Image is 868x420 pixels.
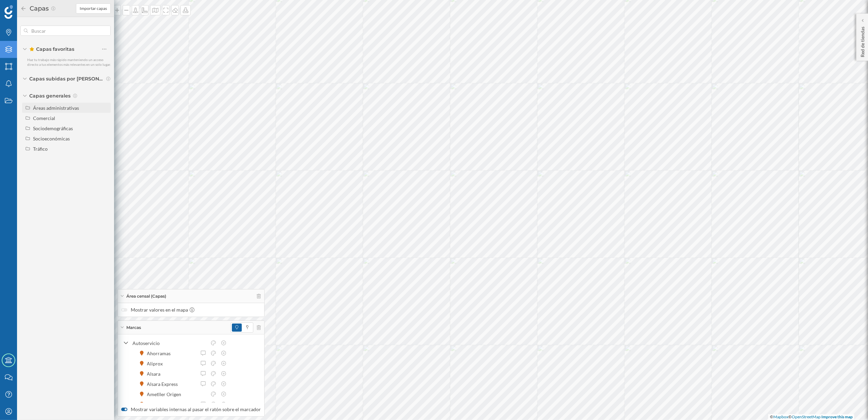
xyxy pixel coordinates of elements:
[14,5,38,11] span: Soporte
[27,58,111,66] span: Haz tu trabajo más rápido manteniendo un acceso directo a tus elementos más relevantes en un solo...
[132,340,207,347] div: Autoservicio
[29,46,74,52] span: Capas favoritas
[29,92,70,99] span: Capas generales
[859,24,866,57] p: Red de tiendas
[33,115,55,121] div: Comercial
[821,414,853,419] a: Improve this map
[80,5,107,12] span: Importar capas
[147,370,164,377] div: Alsara
[126,293,166,299] span: Área censal (Capas)
[33,146,48,152] div: Tráfico
[768,414,854,420] div: © ©
[33,125,73,131] div: Sociodemográficas
[27,3,51,14] h2: Capas
[773,414,788,419] a: Mapbox
[147,360,167,367] div: Aliprox
[126,325,141,331] span: Marcas
[29,75,104,82] span: Capas subidas por [PERSON_NAME]
[147,401,164,408] div: Aprop
[33,136,70,141] div: Socioeconómicas
[33,105,79,111] div: Áreas administrativas
[147,391,185,398] div: Ametller Origen
[121,306,261,313] label: Mostrar valores en el mapa
[4,5,13,19] img: Geoblink Logo
[121,406,261,413] label: Mostrar variables internas al pasar el ratón sobre el marcador
[147,350,174,357] div: Ahorramas
[147,380,182,388] div: Alsara Express
[792,414,821,419] a: OpenStreetMap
